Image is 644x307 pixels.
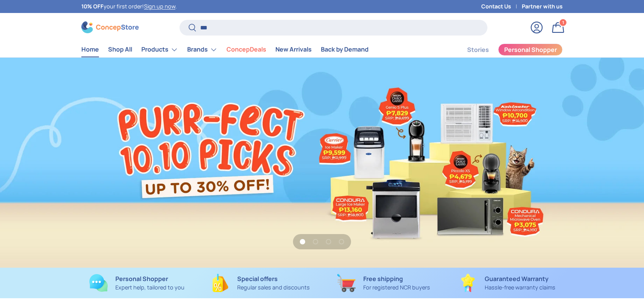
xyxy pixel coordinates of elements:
[498,44,563,56] a: Personal Shopper
[141,42,178,57] a: Products
[183,42,222,57] summary: Brands
[81,2,177,11] p: your first order! .
[451,274,563,292] a: Guaranteed Warranty Hassle-free warranty claims
[108,42,132,57] a: Shop All
[227,42,266,57] a: ConcepDeals
[205,274,316,292] a: Special offers Regular sales and discounts
[467,42,489,57] a: Stories
[187,42,217,57] a: Brands
[81,42,99,57] a: Home
[115,283,184,292] p: Expert help, tailored to you
[81,21,139,33] img: ConcepStore
[144,3,175,10] a: Sign up now
[485,283,555,292] p: Hassle-free warranty claims
[237,275,278,283] strong: Special offers
[328,274,439,292] a: Free shipping For registered NCR buyers
[522,2,563,11] a: Partner with us
[237,283,310,292] p: Regular sales and discounts
[81,274,193,292] a: Personal Shopper Expert help, tailored to you
[363,283,430,292] p: For registered NCR buyers
[481,2,522,11] a: Contact Us
[115,275,168,283] strong: Personal Shopper
[81,42,369,57] nav: Primary
[137,42,183,57] summary: Products
[363,275,403,283] strong: Free shipping
[321,42,369,57] a: Back by Demand
[275,42,312,57] a: New Arrivals
[449,42,563,57] nav: Secondary
[485,275,549,283] strong: Guaranteed Warranty
[562,19,564,25] span: 1
[81,3,104,10] strong: 10% OFF
[504,47,557,53] span: Personal Shopper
